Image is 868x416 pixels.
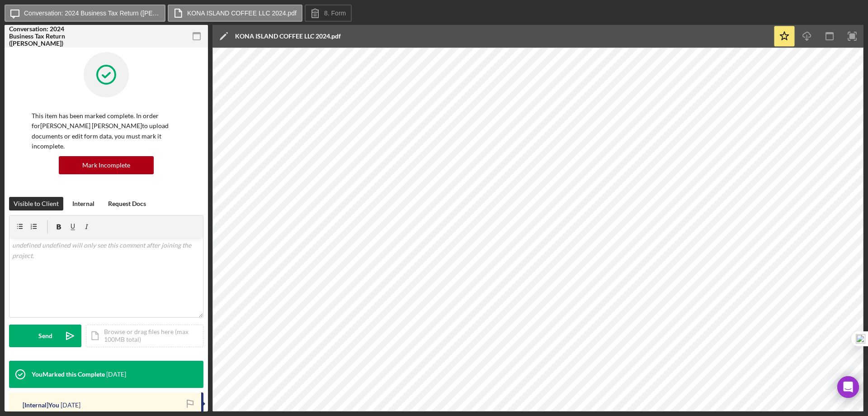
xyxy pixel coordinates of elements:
button: Request Docs [104,197,151,210]
div: KONA ISLAND COFFEE LLC 2024.pdf [235,33,341,40]
button: KONA ISLAND COFFEE LLC 2024.pdf [168,5,302,22]
label: KONA ISLAND COFFEE LLC 2024.pdf [187,10,297,17]
div: You Marked this Complete [32,371,105,378]
div: Send [38,325,52,347]
div: [Internal] You [23,402,59,409]
time: 2025-10-03 23:41 [61,402,80,409]
div: Open Intercom Messenger [837,376,859,398]
p: This item has been marked complete. In order for [PERSON_NAME] [PERSON_NAME] to upload documents ... [32,111,181,152]
label: 8. Form [324,10,346,17]
div: Visible to Client [14,197,59,210]
div: Internal [72,197,94,210]
button: 8. Form [305,5,352,22]
div: Mark Incomplete [82,156,130,174]
div: Conversation: 2024 Business Tax Return ([PERSON_NAME]) [9,25,72,47]
div: Request Docs [108,197,146,210]
button: Send [9,325,81,347]
button: Conversation: 2024 Business Tax Return ([PERSON_NAME]) [5,5,165,22]
label: Conversation: 2024 Business Tax Return ([PERSON_NAME]) [24,10,160,17]
time: 2025-10-03 23:41 [106,371,126,378]
button: Visible to Client [9,197,63,210]
img: one_i.png [856,334,865,344]
button: Internal [68,197,99,210]
button: Mark Incomplete [59,156,154,174]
